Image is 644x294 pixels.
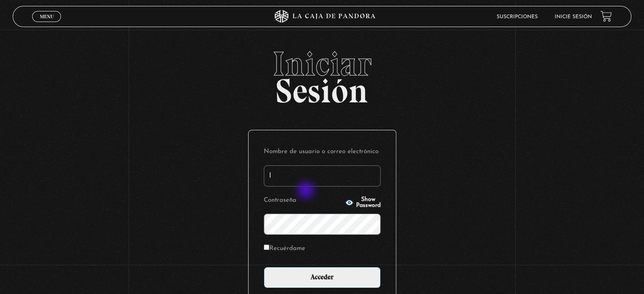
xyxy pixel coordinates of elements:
span: Show Password [356,197,381,209]
a: Inicie sesión [555,14,592,19]
label: Recuérdame [264,242,305,256]
input: Acceder [264,267,381,288]
span: Iniciar [13,47,631,81]
h2: Sesión [13,47,631,101]
span: Cerrar [37,21,57,27]
a: Suscripciones [497,14,538,19]
label: Nombre de usuario o correo electrónico [264,146,381,159]
label: Contraseña [264,194,343,207]
a: View your shopping cart [600,11,612,22]
span: Menu [40,14,54,19]
input: Recuérdame [264,245,269,250]
button: Show Password [345,197,381,209]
